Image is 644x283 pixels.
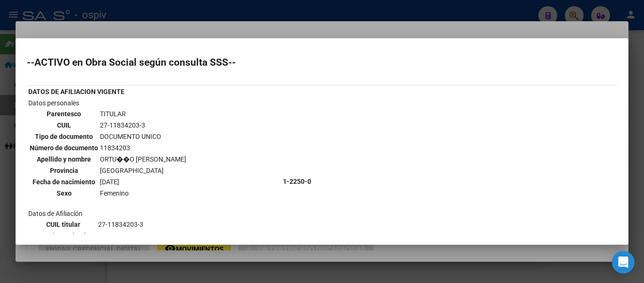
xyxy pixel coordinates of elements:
td: TITULAR [99,109,187,119]
th: CUIL [29,120,99,130]
td: ORTU��O [PERSON_NAME] [99,154,187,164]
div: Open Intercom Messenger [612,251,635,274]
b: DATOS DE AFILIACION VIGENTE [28,88,124,95]
th: CUIL titular [29,219,97,230]
b: 1-2250-0 [283,178,311,185]
td: 27-11834203-3 [99,120,187,130]
th: Número de documento [29,143,99,153]
th: Fecha de nacimiento [29,177,99,187]
td: 33-63761744-9 [98,231,280,241]
th: Tipo de documento [29,131,99,142]
td: 27-11834203-3 [98,219,280,230]
td: DOCUMENTO UNICO [99,131,187,142]
td: Datos personales Datos de Afiliación [28,98,281,265]
th: Provincia [29,165,99,176]
td: Femenino [99,188,187,198]
th: Sexo [29,188,99,198]
td: [DATE] [99,177,187,187]
th: Parentesco [29,109,99,119]
h2: --ACTIVO en Obra Social según consulta SSS-- [27,58,617,67]
td: [GEOGRAPHIC_DATA] [99,165,187,176]
th: Apellido y nombre [29,154,99,164]
td: 11834203 [99,143,187,153]
th: CUIT de empleador [29,231,97,241]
